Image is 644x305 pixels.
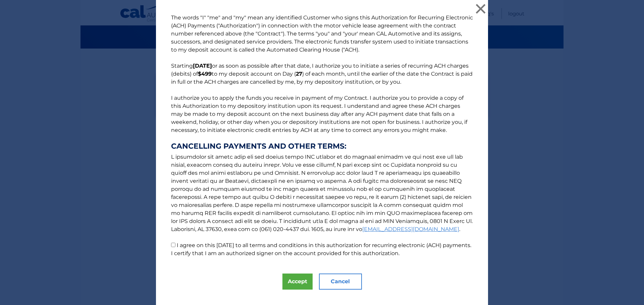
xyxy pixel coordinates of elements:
b: $499 [198,71,212,77]
a: [EMAIL_ADDRESS][DOMAIN_NAME] [362,226,459,232]
button: × [474,2,487,15]
button: Accept [282,274,313,290]
b: [DATE] [193,63,212,69]
p: The words "I" "me" and "my" mean any identified Customer who signs this Authorization for Recurri... [164,14,480,257]
label: I agree on this [DATE] to all terms and conditions in this authorization for recurring electronic... [171,242,471,256]
b: 27 [296,71,302,77]
strong: CANCELLING PAYMENTS AND OTHER TERMS: [171,142,473,150]
button: Cancel [319,274,362,290]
